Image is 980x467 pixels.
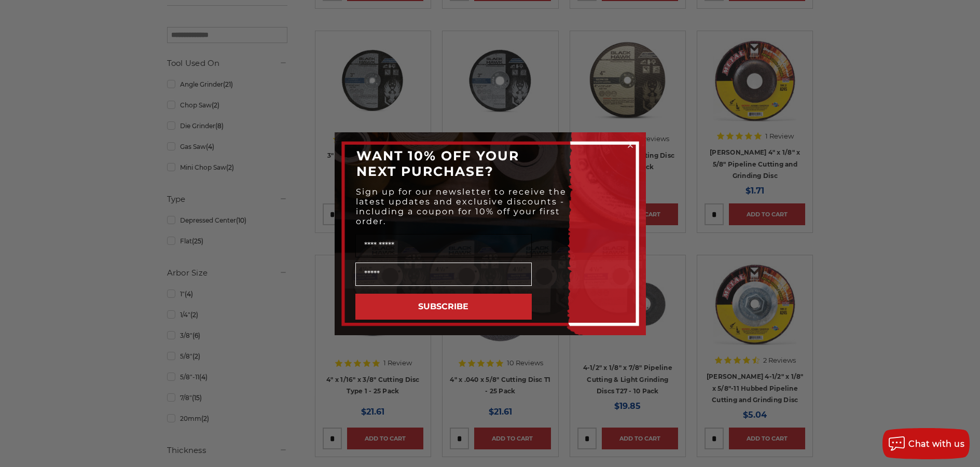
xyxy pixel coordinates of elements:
[356,148,519,179] span: WANT 10% OFF YOUR NEXT PURCHASE?
[625,140,636,150] button: Close dialog
[908,439,964,449] span: Chat with us
[355,263,532,286] input: Email
[356,187,567,226] span: Sign up for our newsletter to receive the latest updates and exclusive discounts - including a co...
[355,294,532,320] button: SUBSCRIBE
[882,428,970,459] button: Chat with us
